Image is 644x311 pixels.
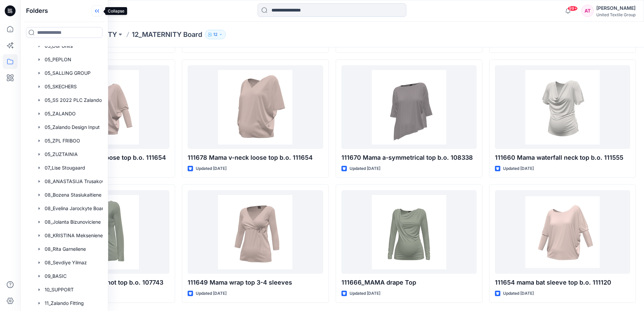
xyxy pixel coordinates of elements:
p: Updated [DATE] [196,165,226,172]
p: 12 [213,31,217,38]
p: 111678 Mama v-neck loose top b.o. 111654 [188,153,323,162]
p: Updated [DATE] [503,290,534,297]
button: 12 [205,30,226,39]
a: 111654 mama bat sleeve top b.o. 111120 [495,190,630,274]
p: 111666_MAMA drape Top [341,278,477,287]
p: Updated [DATE] [350,165,380,172]
span: 99+ [568,6,578,11]
div: AT [581,5,594,17]
p: Updated [DATE] [196,290,226,297]
a: 111649 Mama wrap top 3-4 sleeves [188,190,323,274]
p: Updated [DATE] [350,290,380,297]
p: 111660 Mama waterfall neck top b.o. 111555 [495,153,630,162]
a: 111678 Mama v-neck loose top b.o. 111654 [188,65,323,149]
div: [PERSON_NAME] [596,4,636,12]
a: 111660 Mama waterfall neck top b.o. 111555 [495,65,630,149]
a: 111666_MAMA drape Top [341,190,477,274]
a: 111670 Mama a-symmetrical top b.o. 108338 [341,65,477,149]
p: 111654 mama bat sleeve top b.o. 111120 [495,278,630,287]
p: 111649 Mama wrap top 3-4 sleeves [188,278,323,287]
p: Updated [DATE] [503,165,534,172]
p: 111670 Mama a-symmetrical top b.o. 108338 [341,153,477,162]
div: United Textile Group [596,12,636,17]
p: 12_MATERNITY Board [132,30,202,39]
